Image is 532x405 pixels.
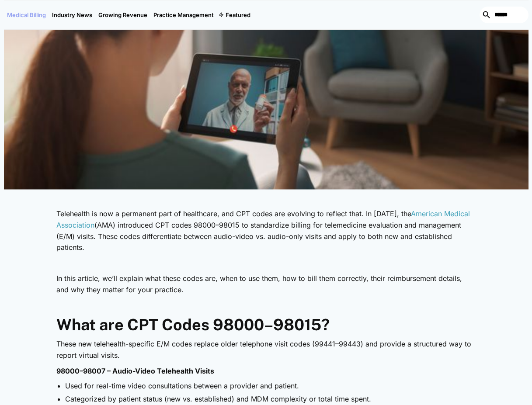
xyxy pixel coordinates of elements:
[56,339,476,361] p: These new telehealth-specific E/M codes replace older telephone visit codes (99441–99443) and pro...
[95,0,150,29] a: Growing Revenue
[226,11,250,18] div: Featured
[65,381,476,391] li: Used for real-time video consultations between a provider and patient.
[56,315,330,334] strong: What are CPT Codes 98000–98015?
[65,394,476,404] li: Categorized by patient status (new vs. established) and MDM complexity or total time spent.
[56,273,476,295] p: In this article, we’ll explain what these codes are, when to use them, how to bill them correctly...
[56,258,476,269] p: ‍
[56,209,470,229] a: American Medical Association
[217,0,254,29] div: Featured
[49,0,95,29] a: Industry News
[56,367,214,375] strong: 98000–98007 – Audio-Video Telehealth Visits
[150,0,217,29] a: Practice Management
[4,0,49,29] a: Medical Billing
[56,300,476,312] p: ‍
[56,208,476,253] p: Telehealth is now a permanent part of healthcare, and CPT codes are evolving to reflect that. In ...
